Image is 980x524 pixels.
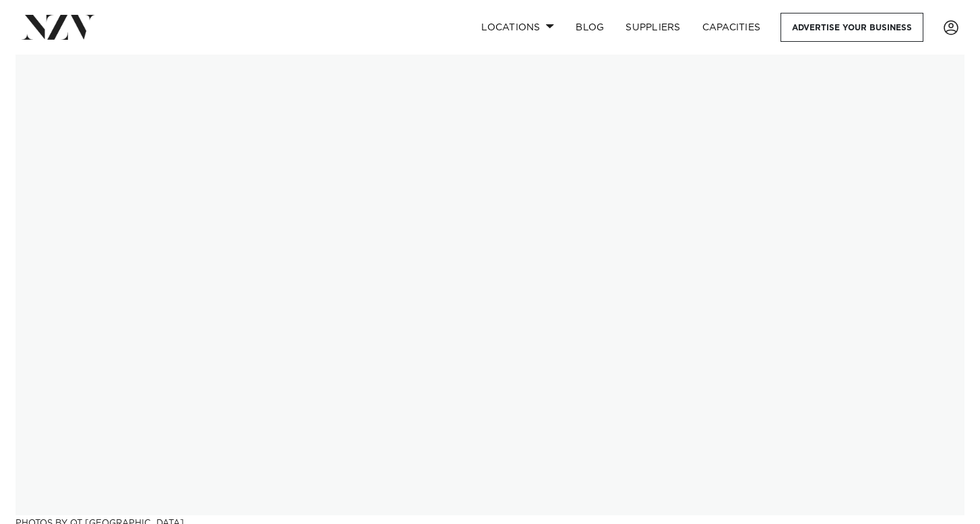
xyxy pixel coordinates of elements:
a: SUPPLIERS [615,13,691,42]
a: Capacities [692,13,772,42]
img: nzv-logo.png [22,15,95,39]
a: Locations [470,13,565,42]
a: Advertise your business [780,13,923,42]
a: BLOG [565,13,615,42]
